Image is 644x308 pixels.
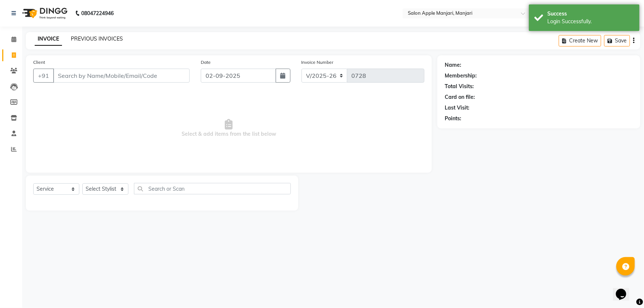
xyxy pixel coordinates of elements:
[33,91,424,165] span: Select & add items from the list below
[33,59,45,66] label: Client
[547,10,634,18] div: Success
[71,35,123,42] a: PREVIOUS INVOICES
[19,3,69,24] img: logo
[445,115,461,122] div: Points:
[613,278,637,301] iframe: chat widget
[604,35,630,46] button: Save
[445,61,461,69] div: Name:
[445,93,475,101] div: Card on file:
[302,59,334,66] label: Invoice Number
[201,59,211,66] label: Date
[445,104,469,112] div: Last Visit:
[445,83,474,90] div: Total Visits:
[134,183,291,194] input: Search or Scan
[445,72,477,80] div: Membership:
[547,18,634,25] div: Login Successfully.
[33,69,54,83] button: +91
[81,3,114,24] b: 08047224946
[559,35,601,46] button: Create New
[53,69,190,83] input: Search by Name/Mobile/Email/Code
[35,32,62,46] a: INVOICE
